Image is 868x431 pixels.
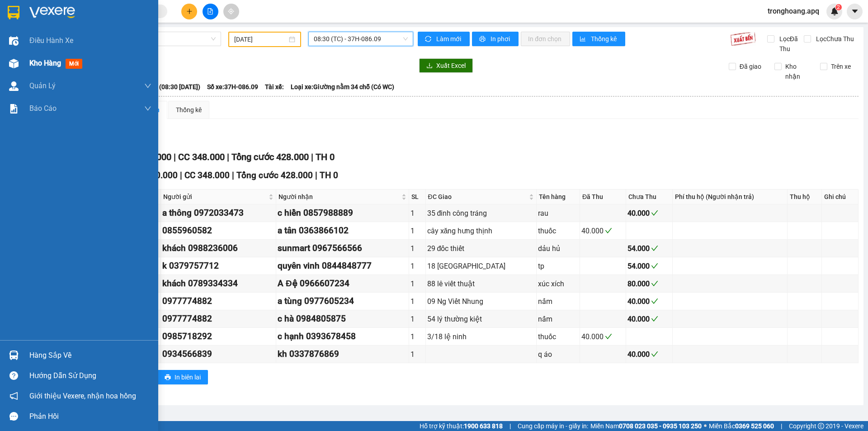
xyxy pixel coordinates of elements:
[627,208,670,219] div: 40.000
[427,296,535,307] div: 09 Ng Viết Nhung
[822,189,859,204] th: Ghi chú
[137,170,178,180] span: CR 80.000
[234,34,287,44] input: 11/09/2025
[162,277,274,290] div: khách 0789334334
[231,152,309,162] span: Tổng cước 428.000
[572,32,625,46] button: bar-chartThống kê
[590,421,702,431] span: Miền Nam
[9,104,19,114] img: solution-icon
[427,278,535,289] div: 88 lê viết thuật
[174,152,176,162] span: |
[427,243,535,254] div: 29 đốc thiết
[464,422,503,430] strong: 1900 633 818
[418,32,470,46] button: syncLàm mới
[9,350,19,360] img: warehouse-icon
[627,243,670,254] div: 54.000
[175,372,201,382] span: In biên lai
[776,34,804,54] span: Lọc Đã Thu
[29,103,57,114] span: Báo cáo
[538,296,578,307] div: nấm
[673,189,788,204] th: Phí thu hộ (Người nhận trả)
[581,225,624,237] div: 40.000
[436,34,462,44] span: Làm mới
[410,208,424,219] div: 1
[29,59,61,67] span: Kho hàng
[278,192,400,202] span: Người nhận
[311,152,313,162] span: |
[315,170,317,180] span: |
[162,242,274,255] div: khách 0988236006
[735,422,774,430] strong: 0369 525 060
[180,170,182,180] span: |
[410,260,424,272] div: 1
[9,59,19,68] img: warehouse-icon
[176,105,202,115] div: Thống kê
[619,422,702,430] strong: 0708 023 035 - 0935 103 250
[651,315,658,322] span: check
[818,423,824,429] span: copyright
[8,6,19,19] img: logo-vxr
[29,410,151,423] div: Phản hồi
[420,421,503,431] span: Hỗ trợ kỹ thuật:
[538,278,578,289] div: xúc xích
[538,260,578,272] div: tp
[651,245,658,252] span: check
[162,206,274,220] div: a thông 0972033473
[278,294,407,308] div: a tùng 0977605234
[278,224,407,237] div: a tân 0363866102
[788,189,822,204] th: Thu hộ
[538,313,578,325] div: nấm
[232,170,234,180] span: |
[651,209,658,217] span: check
[144,82,151,90] span: down
[9,81,19,91] img: warehouse-icon
[736,62,765,71] span: Đã giao
[184,170,230,180] span: CC 348.000
[626,189,672,204] th: Chưa Thu
[605,333,612,340] span: check
[760,5,826,17] span: tronghoang.apq
[827,62,854,71] span: Trên xe
[651,350,658,358] span: check
[830,7,839,15] img: icon-new-feature
[518,421,588,431] span: Cung cấp máy in - giấy in:
[627,260,670,272] div: 54.000
[782,62,813,81] span: Kho nhận
[265,82,284,92] span: Tài xế:
[781,421,782,431] span: |
[419,58,473,73] button: downloadXuất Excel
[236,170,313,180] span: Tổng cước 428.000
[427,313,535,325] div: 54 lý thường kiệt
[537,189,580,204] th: Tên hàng
[157,370,208,384] button: printerIn biên lai
[425,36,433,43] span: sync
[538,225,578,237] div: thuốc
[509,421,511,431] span: |
[181,4,197,19] button: plus
[580,36,587,43] span: bar-chart
[428,192,528,202] span: ĐC Giao
[426,62,433,70] span: download
[837,4,840,10] span: 2
[9,412,18,421] span: message
[278,277,407,290] div: A Đệ 0966607234
[538,208,578,219] div: rau
[410,225,424,237] div: 1
[410,243,424,254] div: 1
[278,259,407,273] div: quyên vinh 0844848777
[278,242,407,255] div: sunmart 0967566566
[730,32,756,46] img: 9k=
[410,296,424,307] div: 1
[427,260,535,272] div: 18 [GEOGRAPHIC_DATA]
[162,259,274,273] div: k 0379757712
[704,424,707,428] span: ⚪️
[278,312,407,326] div: c hà 0984805875
[479,36,487,43] span: printer
[538,331,578,342] div: thuốc
[521,32,570,46] button: In đơn chọn
[591,34,618,44] span: Thống kê
[163,192,267,202] span: Người gửi
[144,105,151,112] span: down
[203,4,218,19] button: file-add
[627,278,670,289] div: 80.000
